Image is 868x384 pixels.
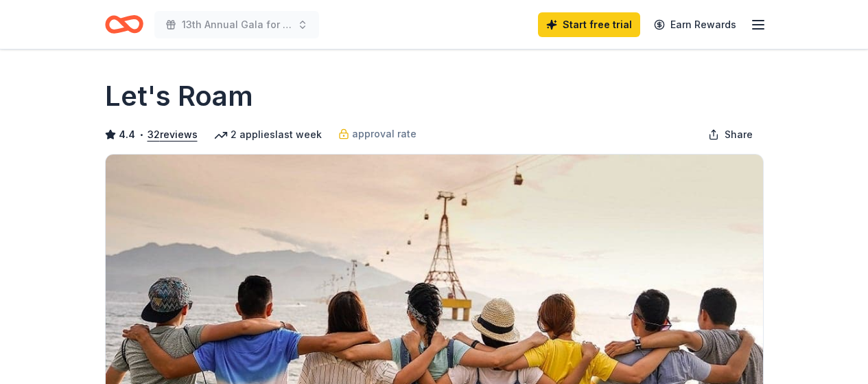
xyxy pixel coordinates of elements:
[154,11,319,38] button: 13th Annual Gala for the Gryphons
[214,126,322,143] div: 2 applies last week
[725,126,753,143] span: Share
[105,77,253,115] h1: Let's Roam
[697,121,764,148] button: Share
[139,129,143,140] span: •
[352,126,417,142] span: approval rate
[105,8,143,41] a: Home
[119,126,135,143] span: 4.4
[182,16,292,33] span: 13th Annual Gala for the Gryphons
[338,126,417,142] a: approval rate
[538,12,640,37] a: Start free trial
[646,12,744,37] a: Earn Rewards
[148,126,198,143] button: 32reviews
